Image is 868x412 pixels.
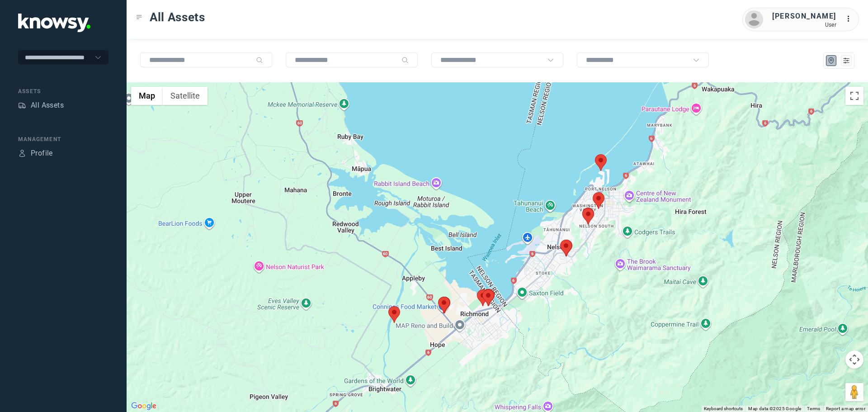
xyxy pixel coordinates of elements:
div: Search [256,57,263,64]
button: Show street map [131,87,163,105]
img: Google [129,400,159,412]
div: Assets [18,87,108,95]
span: Map data ©2025 Google [748,406,801,411]
div: Profile [31,148,53,159]
div: Management [18,135,108,143]
tspan: ... [846,15,855,22]
div: Search [401,57,409,64]
button: Drag Pegman onto the map to open Street View [845,383,863,401]
a: ProfileProfile [18,148,53,159]
button: Show satellite imagery [163,87,208,105]
div: Profile [18,149,26,157]
div: Toggle Menu [136,14,142,20]
a: AssetsAll Assets [18,100,64,111]
div: Map [827,57,835,65]
a: Report a map error [826,406,865,411]
img: avatar.png [745,10,763,28]
button: Toggle fullscreen view [845,87,863,105]
span: All Assets [150,9,205,25]
div: : [845,14,856,24]
div: User [772,22,836,28]
a: Open this area in Google Maps (opens a new window) [129,400,159,412]
div: : [845,14,856,26]
div: [PERSON_NAME] [772,11,836,22]
div: All Assets [31,100,64,111]
img: Application Logo [18,14,90,32]
div: List [842,57,850,65]
a: Terms (opens in new tab) [807,406,821,411]
button: Map camera controls [845,350,863,369]
button: Keyboard shortcuts [704,406,743,412]
div: Assets [18,101,26,109]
